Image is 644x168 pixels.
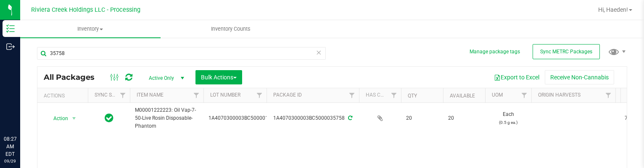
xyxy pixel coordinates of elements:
a: Inventory [20,20,161,38]
a: Filter [602,88,615,102]
p: (0.5 g ea.) [490,118,526,126]
a: Item Name [137,92,164,98]
span: Riviera Creek Holdings LLC - Processing [31,6,140,13]
p: 09/29 [4,158,16,164]
button: Manage package tags [470,48,520,55]
iframe: Resource center [8,101,34,126]
span: 1A4070300003BC5000015953 [209,114,280,122]
span: Inventory [20,25,161,33]
a: UOM [492,92,503,98]
button: Export to Excel [488,70,545,84]
a: Lot Number [210,92,240,98]
span: Hi, Haeden! [598,6,628,13]
span: M00001222223: Oil Vap-7-50-Live Rosin Disposable-Phantom [135,106,198,131]
p: 08:27 AM EDT [4,135,16,158]
a: Inventory Counts [161,20,301,38]
span: In Sync [105,112,113,124]
a: Filter [345,88,359,102]
a: Filter [253,88,267,102]
div: Actions [44,93,84,99]
a: Package ID [273,92,302,98]
span: 20 [448,114,480,122]
a: Available [450,93,475,99]
button: Bulk Actions [195,70,242,84]
span: Action [46,113,69,124]
a: Origin Harvests [538,92,581,98]
a: Filter [387,88,401,102]
a: Qty [408,93,417,99]
span: Sync from Compliance System [347,115,352,121]
button: Sync METRC Packages [533,44,600,59]
span: Inventory Counts [200,25,262,33]
span: Each [490,110,526,126]
a: Filter [190,88,203,102]
input: Search Package ID, Item Name, SKU, Lot or Part Number... [37,47,326,60]
span: All Packages [44,73,103,82]
span: Sync METRC Packages [540,49,592,55]
span: Bulk Actions [201,74,237,81]
inline-svg: Outbound [6,42,15,51]
a: Sync Status [95,92,127,98]
a: Filter [116,88,130,102]
a: Filter [517,88,531,102]
div: 1A4070300003BC5000035758 [265,114,360,122]
th: Has COA [359,88,401,103]
inline-svg: Inventory [6,24,15,33]
span: select [69,113,79,124]
span: 20 [406,114,438,122]
button: Receive Non-Cannabis [545,70,614,84]
span: Clear [316,47,322,58]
